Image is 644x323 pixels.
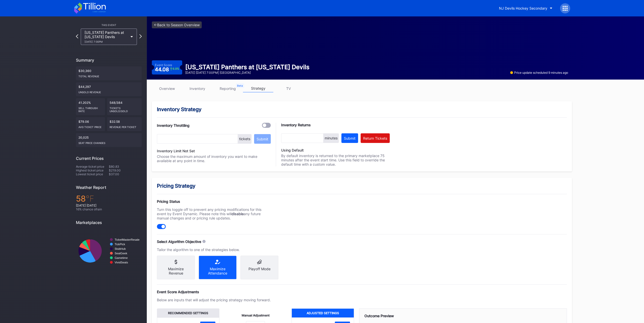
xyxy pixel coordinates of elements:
[86,194,94,204] span: ℉
[76,23,142,27] div: This Event
[76,168,109,172] div: Highest ticket price
[115,252,127,255] text: SeatGeek
[344,136,356,140] div: Submit
[155,67,179,72] div: 44.08
[173,67,179,70] div: 6.9 %
[254,134,271,144] button: Submit
[78,73,139,78] div: Total Revenue
[76,82,142,96] div: $44,297
[232,212,244,216] strong: disable
[499,6,547,10] div: NJ Devils Hockey Secondary
[323,133,339,143] div: minutes
[157,309,219,317] div: Recommended Settings
[107,98,142,115] div: 548/384
[76,58,142,63] div: Summary
[243,85,273,92] a: strategy
[155,63,172,67] div: Event Score
[157,247,271,252] div: Tailor the algorithm to one of the strategies below.
[76,229,142,273] svg: Chart title
[78,89,139,94] div: Unsold Revenue
[109,168,142,172] div: $219.00
[238,134,252,144] div: tickets
[161,267,191,275] div: Maximize Revenue
[152,21,202,28] a: <-Back to Season Overview
[115,261,128,264] text: VividSeats
[364,314,562,318] div: Outcome Preview
[495,4,556,13] button: NJ Devils Hockey Secondary
[76,207,142,211] div: 16 % chance of rain
[213,85,243,92] a: reporting
[157,239,201,244] div: Select Algorithm Objective
[157,123,190,128] div: Inventory Throttling
[281,148,390,166] div: By default inventory is returned to the primary marketplace 75 minutes after the event start time...
[109,165,142,168] div: $80.83
[110,123,139,129] div: Revenue per ticket
[85,30,128,43] div: [US_STATE] Panthers at [US_STATE] Devils
[157,199,271,204] div: Pricing Status
[109,172,142,176] div: $37.00
[242,313,269,317] div: Manual Adjustment
[185,71,309,74] div: [DATE] [DATE] 7:00PM | [GEOGRAPHIC_DATA]
[115,238,139,241] text: TicketMasterResale
[157,154,271,163] div: Choose the maximum amount of inventory you want to make available at any point in time.
[76,165,109,168] div: Average ticket price
[273,85,304,92] a: TV
[78,123,102,129] div: Avg ticket price
[78,105,102,113] div: Sell Through Rate
[157,207,271,220] div: Turn this toggle off to prevent any pricing modifications for this event by Event Dynamic. Please...
[115,256,128,259] text: Gametime
[78,139,139,144] div: seat price changes
[76,172,109,176] div: Lowest ticket price
[341,133,358,143] button: Submit
[157,298,271,302] div: Below are inputs that will adjust the pricing strategy moving forward.
[152,85,182,92] a: overview
[244,267,274,271] div: Playoff Mode
[157,290,567,294] div: Event Score Adjustments
[157,106,567,112] div: Inventory Strategy
[76,98,105,115] div: 41.202%
[185,63,309,71] div: [US_STATE] Panthers at [US_STATE] Devils
[76,66,142,80] div: $30,360
[182,85,213,92] a: inventory
[76,117,105,131] div: $79.06
[510,71,568,74] div: Price update scheduled 9 minutes ago
[257,137,268,141] div: Submit
[363,136,387,140] div: Return Tickets
[115,243,125,246] text: TickPick
[157,183,567,189] div: Pricing Strategy
[281,123,390,127] div: Inventory Returns
[76,204,142,207] div: [DATE] [DATE]
[85,40,128,43] div: [DATE] 7:00PM
[292,309,354,317] div: Adjusted Settings
[281,148,390,152] div: Using Default
[76,185,142,190] div: Weather Report
[203,267,233,275] div: Maximize Attendance
[76,220,142,225] div: Marketplaces
[76,156,142,161] div: Current Prices
[157,149,271,153] div: Inventory Limit Not Set
[115,247,126,250] text: StubHub
[76,194,142,204] div: 58
[76,133,142,147] div: 20,025
[107,117,142,131] div: $32.58
[110,105,139,113] div: Tickets Unsold/Sold
[361,133,390,143] button: Return Tickets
